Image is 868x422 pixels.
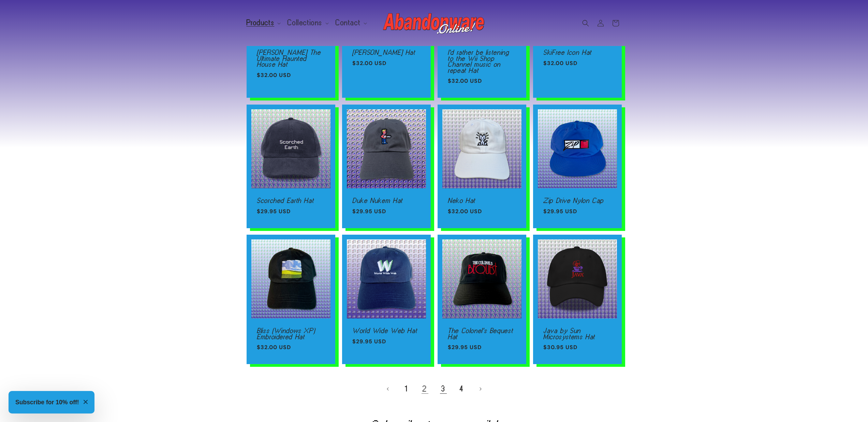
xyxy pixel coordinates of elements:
[247,20,275,26] span: Products
[448,328,516,340] a: The Colonel's Bequest Hat
[332,16,370,30] summary: Contact
[448,49,516,73] a: I'd rather be listening to the Wii Shop Channel music on repeat Hat
[352,49,421,56] a: [PERSON_NAME] Hat
[257,198,325,204] a: Scorched Earth Hat
[257,328,325,340] a: Bliss (Windows XP) Embroidered Hat
[383,10,485,37] img: Abandonware
[578,16,593,31] summary: Search
[399,381,414,396] a: Page 1
[454,381,469,396] a: Page 4
[436,381,451,396] a: Page 3
[417,381,432,396] a: Page 2
[257,49,325,67] a: [PERSON_NAME] The Ultimate Haunted House Hat
[543,328,612,340] a: Java by Sun Microsystems Hat
[247,381,622,396] nav: Pagination
[448,198,516,204] a: Neko Hat
[380,7,488,39] a: Abandonware
[381,381,396,396] a: Previous page
[543,198,612,204] a: Zip Drive Nylon Cap
[543,49,612,56] a: SkiFree Icon Hat
[242,16,284,30] summary: Products
[288,20,322,26] span: Collections
[352,198,421,204] a: Duke Nukem Hat
[473,381,488,396] a: Next page
[336,20,361,26] span: Contact
[283,16,332,30] summary: Collections
[352,328,421,334] a: World Wide Web Hat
